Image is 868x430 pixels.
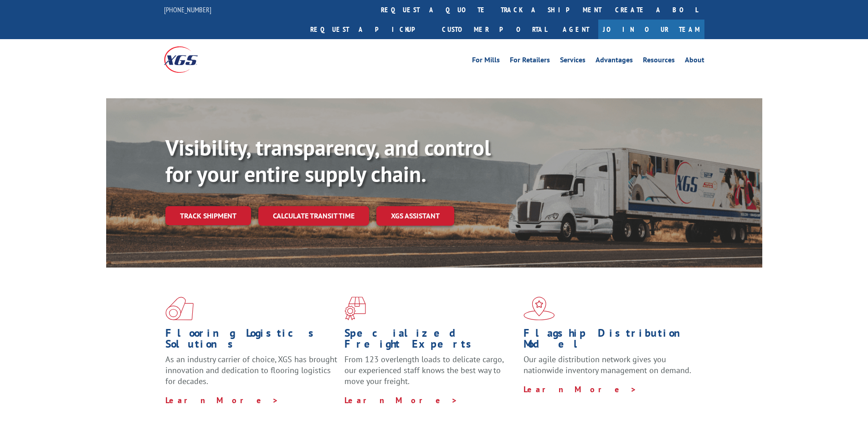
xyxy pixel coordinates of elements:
a: Request a pickup [303,20,435,39]
b: Visibility, transparency, and control for your entire supply chain. [165,133,491,188]
a: For Retailers [510,56,550,66]
a: Learn More > [344,395,458,405]
img: xgs-icon-focused-on-flooring-red [344,297,366,320]
h1: Flooring Logistics Solutions [165,328,338,354]
a: Advantages [596,56,633,66]
a: XGS ASSISTANT [376,206,454,226]
a: Learn More > [524,384,637,395]
a: [PHONE_NUMBER] [164,5,211,14]
a: Calculate transit time [258,206,369,226]
a: Track shipment [165,206,251,225]
a: Customer Portal [435,20,554,39]
p: From 123 overlength loads to delicate cargo, our experienced staff knows the best way to move you... [344,354,517,395]
a: About [685,56,704,66]
h1: Flagship Distribution Model [524,328,696,354]
img: xgs-icon-total-supply-chain-intelligence-red [165,297,194,320]
a: Services [560,56,586,66]
span: As an industry carrier of choice, XGS has brought innovation and dedication to flooring logistics... [165,354,337,386]
a: Learn More > [165,395,279,405]
a: Resources [643,56,675,66]
h1: Specialized Freight Experts [344,328,517,354]
a: Agent [554,20,598,39]
a: For Mills [472,56,500,66]
span: Our agile distribution network gives you nationwide inventory management on demand. [524,354,691,375]
img: xgs-icon-flagship-distribution-model-red [524,297,555,320]
a: Join Our Team [598,20,704,39]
